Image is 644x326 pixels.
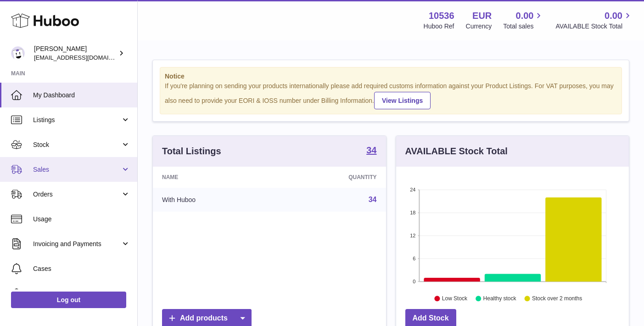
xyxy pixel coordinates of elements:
text: 24 [410,187,415,192]
span: 0.00 [605,10,622,22]
strong: EUR [472,10,492,22]
text: 6 [413,256,415,261]
strong: Notice [165,72,617,81]
span: Usage [33,215,130,224]
span: Invoicing and Payments [33,240,121,248]
th: Quantity [276,167,386,188]
text: Healthy stock [483,295,516,302]
span: Cases [33,264,130,273]
span: Orders [33,190,121,199]
div: Huboo Ref [424,22,454,31]
h3: AVAILABLE Stock Total [405,145,508,157]
text: Low Stock [442,295,467,302]
span: Total sales [503,22,544,31]
a: 0.00 Total sales [503,10,544,31]
img: riberoyepescamila@hotmail.com [11,46,25,60]
td: With Huboo [153,188,276,212]
span: Listings [33,116,121,124]
a: 34 [369,196,377,203]
a: 0.00 AVAILABLE Stock Total [555,10,633,31]
div: If you're planning on sending your products internationally please add required customs informati... [165,82,617,109]
strong: 10536 [429,10,454,22]
text: Stock over 2 months [532,295,582,302]
text: 0 [413,279,415,284]
strong: 34 [366,146,376,155]
text: 12 [410,233,415,238]
span: My Dashboard [33,91,130,100]
a: View Listings [374,92,431,109]
span: [EMAIL_ADDRESS][DOMAIN_NAME] [34,54,135,61]
div: [PERSON_NAME] [34,45,117,62]
a: Log out [11,292,126,308]
span: Channels [33,289,130,298]
span: Stock [33,141,121,149]
div: Currency [466,22,492,31]
h3: Total Listings [162,145,221,157]
a: 34 [366,146,376,157]
text: 18 [410,210,415,215]
span: Sales [33,165,121,174]
th: Name [153,167,276,188]
span: 0.00 [516,10,534,22]
span: AVAILABLE Stock Total [555,22,633,31]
